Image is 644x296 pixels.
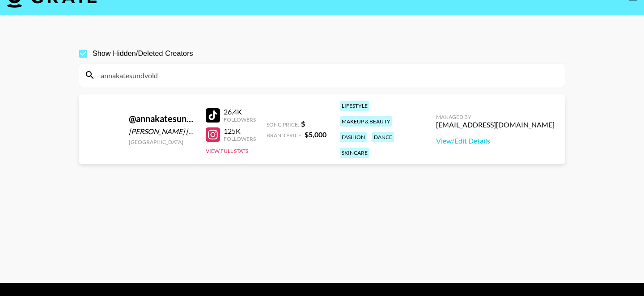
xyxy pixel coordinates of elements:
[267,121,299,128] span: Song Price:
[93,48,193,59] span: Show Hidden/Deleted Creators
[436,136,555,145] a: View/Edit Details
[129,127,195,136] div: [PERSON_NAME] [PERSON_NAME]
[436,120,555,129] div: [EMAIL_ADDRESS][DOMAIN_NAME]
[224,127,256,135] div: 125K
[340,116,392,127] div: makeup & beauty
[267,132,303,139] span: Brand Price:
[224,107,256,116] div: 26.4K
[224,116,256,123] div: Followers
[206,148,248,154] button: View Full Stats
[436,114,555,120] div: Managed By
[224,135,256,142] div: Followers
[95,68,559,82] input: Search by User Name
[340,101,369,111] div: lifestyle
[129,139,195,145] div: [GEOGRAPHIC_DATA]
[340,132,367,142] div: fashion
[301,119,305,128] strong: $
[372,132,394,142] div: dance
[305,130,326,139] strong: $ 5,000
[129,113,195,124] div: @ annakatesundvold
[340,148,369,158] div: skincare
